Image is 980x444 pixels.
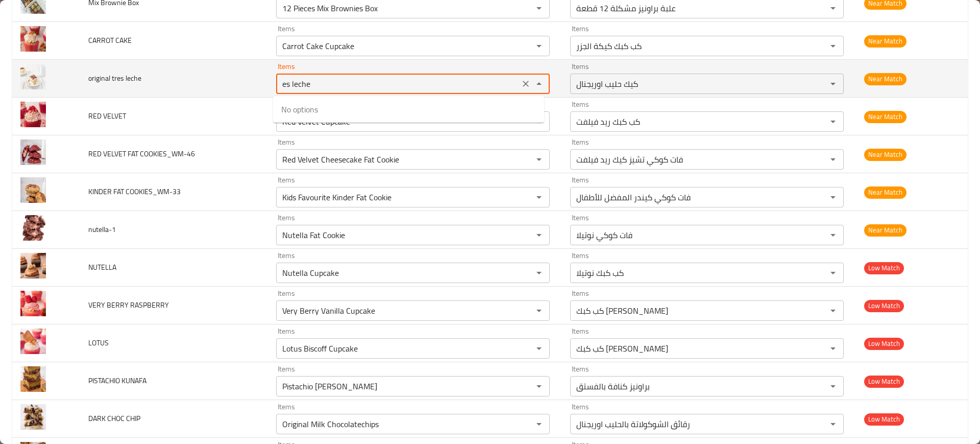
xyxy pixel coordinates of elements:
img: DARK CHOC CHIP [20,404,46,430]
button: Open [532,417,546,431]
button: Open [826,303,840,318]
img: RED VELVET FAT COOKIES_WM-46 [20,139,46,165]
button: Open [826,1,840,15]
span: PISTACHIO KUNAFA [88,374,146,387]
span: Low Match [864,338,904,349]
span: Low Match [864,376,904,387]
span: Low Match [864,262,904,274]
span: nutella-1 [88,223,116,236]
img: KINDER FAT COOKIES_WM-33 [20,177,46,203]
button: Open [532,152,546,167]
button: Close [532,77,546,91]
span: Near Match [864,224,906,236]
button: Open [826,114,840,129]
button: Open [532,1,546,15]
button: Open [532,379,546,393]
span: Low Match [864,300,904,312]
span: Low Match [864,413,904,425]
button: Open [826,379,840,393]
button: Open [826,266,840,280]
button: Open [826,152,840,167]
button: Open [532,303,546,318]
span: Near Match [864,111,906,123]
img: PISTACHIO KUNAFA [20,366,46,392]
button: Open [532,190,546,204]
img: NUTELLA [20,253,46,278]
img: nutella-1 [20,215,46,241]
button: Open [826,228,840,242]
img: LOTUS [20,329,46,354]
span: RED VELVET FAT COOKIES_WM-46 [88,147,195,160]
button: Open [826,39,840,53]
button: Open [826,341,840,356]
img: original tres leche [20,64,46,89]
button: Open [532,341,546,356]
button: Open [826,190,840,204]
button: Open [532,228,546,242]
span: original tres leche [88,72,141,85]
span: Near Match [864,35,906,47]
span: LOTUS [88,336,109,349]
span: VERY BERRY RASPBERRY [88,298,169,312]
img: CARROT CAKE [20,26,46,52]
button: Open [826,77,840,91]
div: No options [273,96,544,123]
button: Clear [519,77,533,91]
button: Open [826,417,840,431]
span: RED VELVET [88,109,126,123]
span: DARK CHOC CHIP [88,412,140,425]
span: Near Match [864,73,906,85]
button: Open [532,39,546,53]
img: VERY BERRY RASPBERRY [20,291,46,316]
span: Near Match [864,186,906,198]
button: Open [532,266,546,280]
img: RED VELVET [20,102,46,127]
span: Near Match [864,149,906,160]
span: CARROT CAKE [88,34,132,47]
span: NUTELLA [88,261,116,274]
span: KINDER FAT COOKIES_WM-33 [88,185,181,198]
